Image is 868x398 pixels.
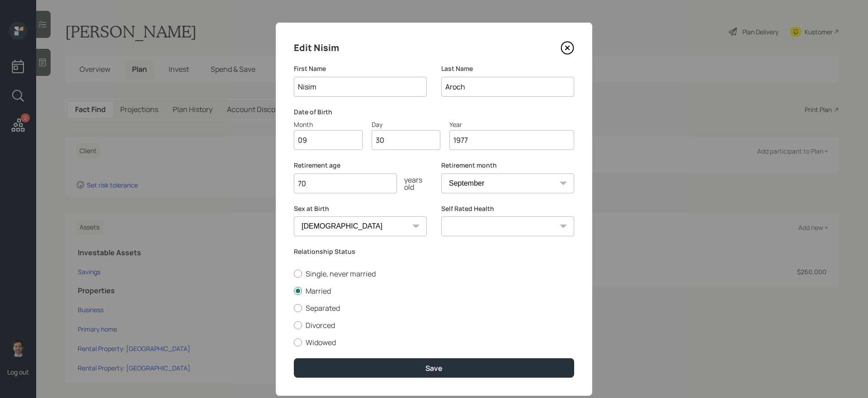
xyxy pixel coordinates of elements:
div: Save [425,363,443,373]
input: Month [294,130,363,150]
label: Relationship Status [294,247,574,256]
label: Widowed [294,337,574,347]
label: Self Rated Health [441,204,574,213]
label: Separated [294,303,574,313]
button: Save [294,358,574,378]
div: years old [397,176,427,191]
label: First Name [294,64,427,73]
div: Month [294,120,363,129]
label: Married [294,286,574,296]
input: Year [449,130,574,150]
div: Year [449,120,574,129]
label: Retirement age [294,161,427,170]
label: Divorced [294,320,574,330]
label: Date of Birth [294,108,574,117]
label: Retirement month [441,161,574,170]
label: Last Name [441,64,574,73]
h4: Edit Nisim [294,41,339,55]
label: Single, never married [294,269,574,279]
div: Day [372,120,440,129]
input: Day [372,130,440,150]
label: Sex at Birth [294,204,427,213]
